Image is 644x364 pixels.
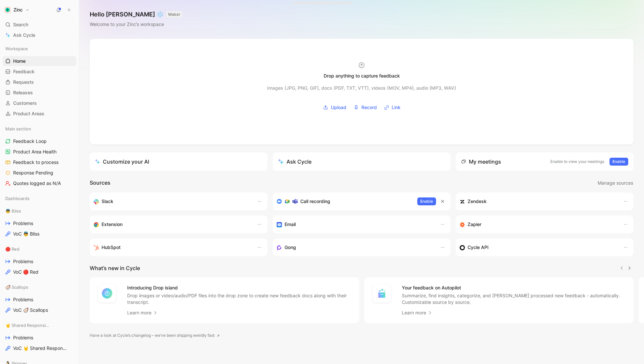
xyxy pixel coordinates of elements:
[166,11,182,18] button: MAKER
[468,243,489,251] h3: Cycle API
[460,243,616,251] div: Sync customers & send feedback from custom sources. Get inspired by our favorite use case
[273,152,450,171] button: Ask Cycle
[277,197,412,205] div: Record & transcribe meetings from Zoom, Meet & Teams.
[3,193,76,205] div: Dashboards
[13,21,28,29] span: Search
[5,195,30,202] span: Dashboards
[3,305,76,315] a: VoC 🦪 Scallops
[361,103,377,111] span: Record
[13,296,33,303] span: Problems
[3,333,76,343] a: Problems
[13,79,34,85] span: Requests
[3,244,76,254] div: 🔴 Red
[5,284,28,290] span: 🦪 Scallops
[3,20,76,30] div: Search
[13,58,26,64] span: Home
[331,103,346,111] span: Upload
[402,284,626,292] h4: Your feedback on Autopilot
[460,220,616,228] div: Capture feedback from thousands of sources with Zapier (survey results, recordings, sheets, etc).
[13,89,33,96] span: Releases
[3,157,76,167] a: Feedback to process
[13,258,33,265] span: Problems
[277,220,433,228] div: Forward emails to your feedback inbox
[278,158,311,166] div: Ask Cycle
[3,124,76,188] div: Main sectionFeedback LoopProduct Area HealthFeedback to processResponse PendingQuotes logged as N/A
[127,309,158,317] a: Learn more
[13,334,33,341] span: Problems
[321,102,349,112] button: Upload
[402,292,626,306] p: Summarize, find insights, categorize, and [PERSON_NAME] processed new feedback - automatically. C...
[94,197,250,205] div: Sync your customers, send feedback and get updates in Slack
[3,295,76,305] a: Problems
[5,322,50,329] span: 🤘 Shared Responsibility
[13,138,47,145] span: Feedback Loop
[3,5,31,14] button: ZincZinc
[285,243,296,251] h3: Gong
[3,343,76,353] a: VoC 🤘 Shared Responsibility
[3,229,76,239] a: VoC 👼 Bliss
[461,158,501,166] div: My meetings
[5,45,28,52] span: Workspace
[13,31,35,39] span: Ask Cycle
[13,220,33,227] span: Problems
[3,147,76,157] a: Product Area Health
[102,243,121,251] h3: HubSpot
[13,148,57,155] span: Product Area Health
[351,102,379,112] button: Record
[13,159,58,166] span: Feedback to process
[13,110,44,117] span: Product Areas
[95,158,149,166] div: Customize your AI
[3,267,76,277] a: VoC 🔴 Red
[3,30,76,40] a: Ask Cycle
[609,158,628,166] button: Enable
[13,307,48,313] span: VoC 🦪 Scallops
[597,179,633,187] button: Manage sources
[13,345,68,352] span: VoC 🤘 Shared Responsibility
[267,84,456,92] div: Images (JPG, PNG, GIF), docs (PDF, TXT, VTT), videos (MOV, MP4), audio (MP3, WAV)
[402,309,433,317] a: Learn more
[392,103,401,111] span: Link
[90,152,267,171] a: Customize your AI
[90,264,140,272] h2: What’s new in Cycle
[460,197,616,205] div: Sync customers and create docs
[4,7,11,13] img: Zinc
[13,180,61,187] span: Quotes logged as N/A
[3,178,76,188] a: Quotes logged as N/A
[3,56,76,66] a: Home
[3,77,76,87] a: Requests
[127,284,351,292] h4: Introducing Drop island
[612,158,625,165] span: Enable
[3,109,76,119] a: Product Areas
[127,292,351,306] p: Drop images or video/audio/PDF files into the drop zone to create new feedback docs along with th...
[13,68,34,75] span: Feedback
[90,11,182,18] h1: Hello [PERSON_NAME] ❄️
[3,168,76,178] a: Response Pending
[3,88,76,98] a: Releases
[5,125,31,132] span: Main section
[13,231,39,237] span: VoC 👼 Bliss
[102,197,113,205] h3: Slack
[382,102,403,112] button: Link
[90,20,182,28] div: Welcome to your Zinc’s workspace
[94,220,250,228] div: Capture feedback from anywhere on the web
[3,218,76,228] a: Problems
[13,7,23,13] h1: Zinc
[3,124,76,134] div: Main section
[5,246,19,252] span: 🔴 Red
[285,220,296,228] h3: Email
[5,208,21,214] span: 👼 Bliss
[468,220,481,228] h3: Zapier
[3,257,76,266] a: Problems
[324,72,400,80] div: Drop anything to capture feedback
[3,320,76,330] div: 🤘 Shared Responsibility
[3,206,76,239] div: 👼 BlissProblemsVoC 👼 Bliss
[3,98,76,108] a: Customers
[420,198,433,205] span: Enable
[3,67,76,77] a: Feedback
[13,100,37,106] span: Customers
[3,244,76,277] div: 🔴 RedProblemsVoC 🔴 Red
[3,282,76,292] div: 🦪 Scallops
[550,158,604,165] p: Enable to view your meetings
[3,282,76,315] div: 🦪 ScallopsProblemsVoC 🦪 Scallops
[3,206,76,216] div: 👼 Bliss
